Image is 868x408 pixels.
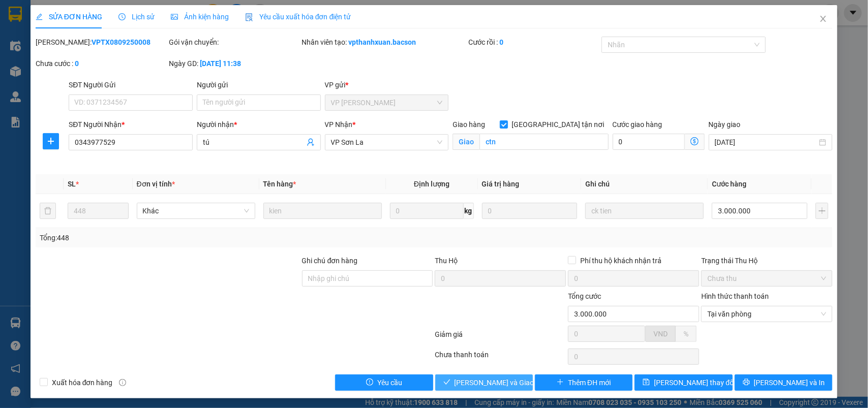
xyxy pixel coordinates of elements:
button: plusThêm ĐH mới [535,374,633,391]
button: printer[PERSON_NAME] và In [735,374,832,391]
span: Thêm ĐH mới [568,377,611,388]
input: Ghi chú đơn hàng [302,270,433,287]
span: kg [464,203,474,219]
button: save[PERSON_NAME] thay đổi [635,374,732,391]
input: VD: Bàn, Ghế [263,203,382,219]
span: Tại văn phòng [707,306,826,322]
span: user-add [307,138,315,146]
th: Ghi chú [581,174,708,194]
span: dollar-circle [691,137,699,145]
span: Giao [453,134,480,150]
span: Chưa thu [707,271,826,286]
span: clock-circle [118,13,126,20]
span: Tổng cước [568,292,601,300]
input: Ghi Chú [585,203,704,219]
div: Chưa thanh toán [434,349,567,367]
div: VP gửi [325,79,449,90]
span: VP Thanh Xuân [331,95,443,110]
span: printer [743,379,750,387]
span: plus [557,379,564,387]
div: Chưa cước : [36,58,167,69]
label: Ghi chú đơn hàng [302,257,358,265]
button: exclamation-circleYêu cầu [335,374,433,391]
span: check [443,379,451,387]
span: Cước hàng [712,180,746,188]
div: Tổng: 448 [40,232,336,243]
span: VP Sơn La [331,135,443,150]
button: plus [43,133,59,149]
span: Yêu cầu [377,377,402,388]
div: Giảm giá [434,329,567,347]
label: Cước giao hàng [613,120,663,129]
span: SỬA ĐƠN HÀNG [36,13,102,21]
div: Gói vận chuyển: [169,37,300,48]
img: icon [245,13,253,21]
span: Phí thu hộ khách nhận trả [576,255,666,266]
input: 0 [482,203,578,219]
span: picture [171,13,178,20]
div: Ngày GD: [169,58,300,69]
span: edit [36,13,43,20]
span: [PERSON_NAME] và Giao hàng [455,377,552,388]
b: 0 [499,38,503,46]
div: SĐT Người Nhận [69,119,193,130]
span: Giá trị hàng [482,180,520,188]
span: Đơn vị tính [137,180,175,188]
span: [PERSON_NAME] và In [754,377,825,388]
button: Close [809,5,837,34]
div: [PERSON_NAME]: [36,37,167,48]
span: Tên hàng [263,180,296,188]
span: Định lượng [414,180,450,188]
div: Cước rồi : [468,37,600,48]
div: Người gửi [197,79,321,90]
span: save [643,379,650,387]
div: SĐT Người Gửi [69,79,193,90]
span: exclamation-circle [366,379,373,387]
b: [DATE] 11:38 [200,59,241,68]
span: info-circle [119,379,126,386]
span: Ảnh kiện hàng [171,13,229,21]
span: VND [653,330,668,338]
span: plus [43,137,58,145]
span: Yêu cầu xuất hóa đơn điện tử [245,13,351,21]
button: plus [816,203,828,219]
span: close [819,15,827,23]
span: SL [68,180,76,188]
span: Khác [143,203,249,218]
span: Xuất hóa đơn hàng [48,377,117,388]
span: % [683,330,689,338]
span: Lịch sử [118,13,155,21]
b: 0 [75,59,79,68]
span: [GEOGRAPHIC_DATA] tận nơi [508,119,609,130]
span: [PERSON_NAME] thay đổi [654,377,735,388]
span: Giao hàng [453,120,485,129]
div: Người nhận [197,119,321,130]
input: Giao tận nơi [480,134,609,150]
b: vpthanhxuan.bacson [349,38,416,46]
button: delete [40,203,56,219]
div: Trạng thái Thu Hộ [701,255,832,266]
label: Ngày giao [709,120,741,129]
span: VP Nhận [325,120,353,129]
label: Hình thức thanh toán [701,292,769,300]
input: Ngày giao [715,137,818,148]
b: VPTX0809250008 [92,38,151,46]
div: Nhân viên tạo: [302,37,466,48]
span: Thu Hộ [435,257,458,265]
input: Cước giao hàng [613,134,685,150]
button: check[PERSON_NAME] và Giao hàng [435,374,533,391]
